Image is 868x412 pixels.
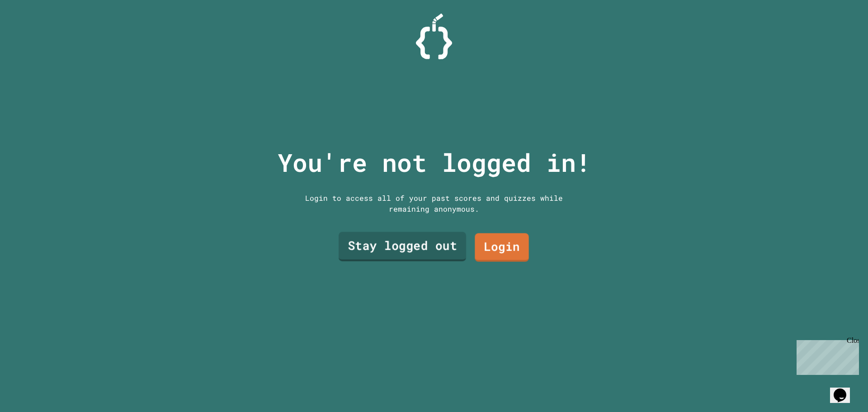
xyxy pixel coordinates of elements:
a: Stay logged out [339,232,466,261]
a: Login [475,233,528,262]
div: Login to access all of your past scores and quizzes while remaining anonymous. [298,193,570,214]
div: Chat with us now!Close [4,4,62,57]
iframe: chat widget [830,376,859,403]
img: Logo.svg [416,14,452,59]
iframe: chat widget [793,336,859,375]
p: You're not logged in! [278,144,591,181]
